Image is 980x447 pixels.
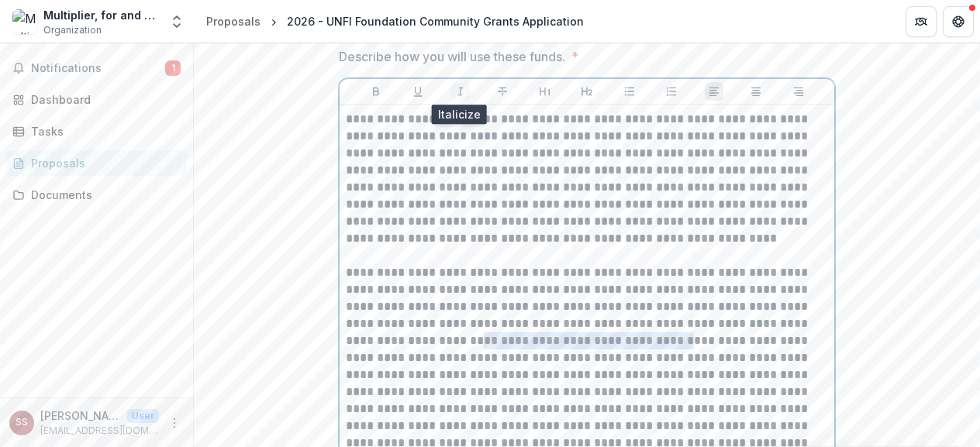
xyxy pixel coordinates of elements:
button: Bullet List [620,82,639,101]
span: 1 [165,60,181,76]
button: Align Right [789,82,808,101]
span: Organization [43,23,102,37]
button: Align Left [705,82,723,101]
button: Bold [367,82,385,101]
button: Heading 1 [536,82,554,101]
img: Multiplier, for and on behalf of Food Systems Leadership Network [12,9,37,34]
a: Proposals [200,10,267,33]
div: Proposals [31,155,174,171]
p: User [127,409,159,423]
p: [PERSON_NAME] [40,407,121,424]
a: Dashboard [6,87,187,112]
div: Documents [31,187,174,203]
div: Susan Schempf [16,418,28,428]
div: Tasks [31,123,174,139]
div: 2026 - UNFI Foundation Community Grants Application [287,13,584,29]
div: Proposals [206,13,261,29]
button: Align Center [747,82,765,101]
button: Get Help [943,6,974,37]
a: Documents [6,182,187,208]
button: Open entity switcher [166,6,188,37]
button: Partners [906,6,937,37]
button: Italicize [451,82,470,101]
button: Ordered List [662,82,681,101]
button: Notifications1 [6,56,187,81]
div: Dashboard [31,91,174,108]
span: Notifications [31,62,165,75]
button: Underline [409,82,427,101]
p: Describe how you will use these funds. [339,47,565,66]
button: More [165,414,184,432]
button: Heading 2 [578,82,596,101]
div: Multiplier, for and on behalf of Food Systems Leadership Network [43,7,160,23]
a: Proposals [6,150,187,176]
nav: breadcrumb [200,10,590,33]
p: [EMAIL_ADDRESS][DOMAIN_NAME] [40,424,159,438]
a: Tasks [6,119,187,144]
button: Strike [493,82,512,101]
